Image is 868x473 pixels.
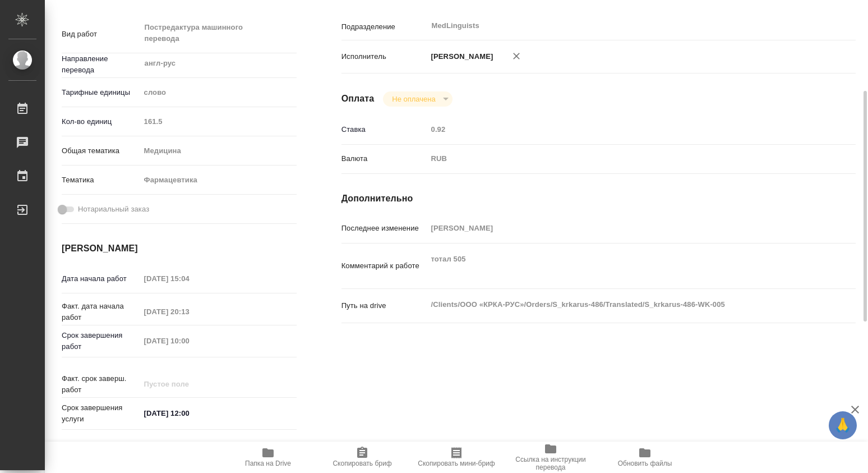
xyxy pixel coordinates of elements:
[140,270,238,287] input: Пустое поле
[427,295,813,314] textarea: /Clients/ООО «КРКА-РУС»/Orders/S_krkarus-486/Translated/S_krkarus-486-WK-005
[341,51,427,62] p: Исполнитель
[78,204,149,215] span: Нотариальный заказ
[62,145,140,157] p: Общая тематика
[62,53,140,76] p: Направление перевода
[418,460,495,467] span: Скопировать мини-бриф
[140,333,238,349] input: Пустое поле
[140,171,297,190] div: Фармацевтика
[829,411,857,439] button: 🙏
[140,376,238,392] input: Пустое поле
[409,442,504,473] button: Скопировать мини-бриф
[389,94,438,104] button: Не оплачена
[383,91,452,107] div: Не оплачена
[510,456,591,471] span: Ссылка на инструкции перевода
[62,402,140,425] p: Срок завершения услуги
[341,153,427,164] p: Валюта
[427,121,813,137] input: Пустое поле
[62,29,140,40] p: Вид работ
[140,304,238,320] input: Пустое поле
[62,330,140,352] p: Срок завершения работ
[62,87,140,98] p: Тарифные единицы
[62,373,140,396] p: Факт. срок заверш. работ
[341,21,427,33] p: Подразделение
[245,460,291,467] span: Папка на Drive
[504,442,598,473] button: Ссылка на инструкции перевода
[62,116,140,127] p: Кол-во единиц
[341,192,856,205] h4: Дополнительно
[341,92,375,105] h4: Оплата
[62,174,140,186] p: Тематика
[598,442,692,473] button: Обновить файлы
[221,442,315,473] button: Папка на Drive
[341,260,427,272] p: Комментарий к работе
[62,301,140,323] p: Факт. дата начала работ
[333,460,391,467] span: Скопировать бриф
[427,220,813,236] input: Пустое поле
[618,460,672,467] span: Обновить файлы
[504,44,529,68] button: Удалить исполнителя
[341,124,427,135] p: Ставка
[140,113,297,130] input: Пустое поле
[833,414,852,437] span: 🙏
[427,149,813,168] div: RUB
[341,300,427,311] p: Путь на drive
[427,51,493,62] p: [PERSON_NAME]
[140,141,297,160] div: Медицина
[140,83,297,102] div: слово
[62,273,140,284] p: Дата начала работ
[140,405,238,421] input: ✎ Введи что-нибудь
[315,442,409,473] button: Скопировать бриф
[427,250,813,280] textarea: тотал 505
[62,242,297,255] h4: [PERSON_NAME]
[341,223,427,234] p: Последнее изменение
